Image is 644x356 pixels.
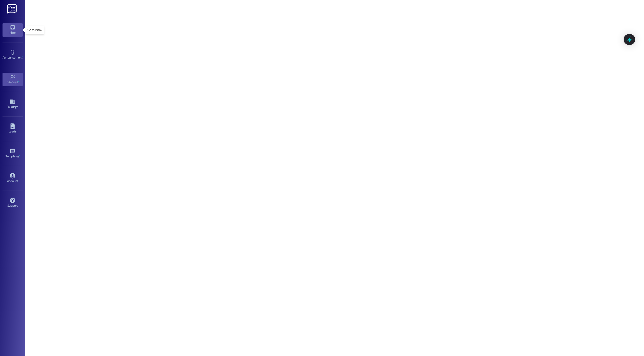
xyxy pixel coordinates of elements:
[7,4,18,14] img: ResiDesk Logo
[3,73,23,86] a: Site Visit •
[3,171,23,185] a: Account
[3,122,23,136] a: Leads
[3,97,23,111] a: Buildings
[3,147,23,160] a: Templates •
[22,55,23,59] span: •
[3,196,23,210] a: Support
[18,80,19,83] span: •
[27,28,42,32] p: Go to Inbox
[19,154,20,157] span: •
[3,23,23,37] a: Inbox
